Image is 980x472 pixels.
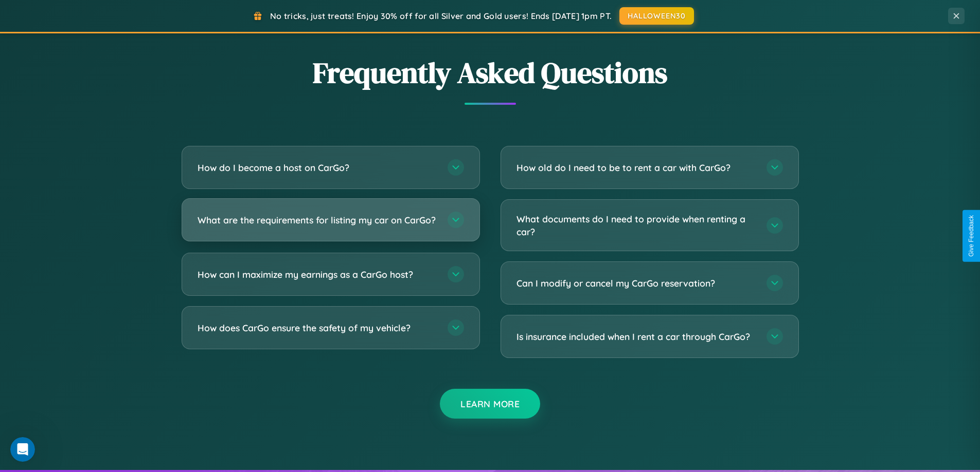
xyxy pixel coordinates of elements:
[270,11,612,21] span: No tricks, just treats! Enjoy 30% off for all Silver and Gold users! Ends [DATE] 1pm PT.
[516,330,756,343] h3: Is insurance included when I rent a car through CarGo?
[516,213,756,238] h3: What documents do I need to provide when renting a car?
[516,277,756,290] h3: Can I modify or cancel my CarGo reservation?
[516,161,756,174] h3: How old do I need to be to rent a car with CarGo?
[182,53,799,92] h2: Frequently Asked Questions
[198,322,437,334] h3: How does CarGo ensure the safety of my vehicle?
[968,215,975,257] div: Give Feedback
[440,389,540,419] button: Learn More
[198,214,437,226] h3: What are the requirements for listing my car on CarGo?
[198,161,437,174] h3: How do I become a host on CarGo?
[198,268,437,281] h3: How can I maximize my earnings as a CarGo host?
[10,437,35,462] iframe: Intercom live chat
[619,7,694,25] button: HALLOWEEN30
